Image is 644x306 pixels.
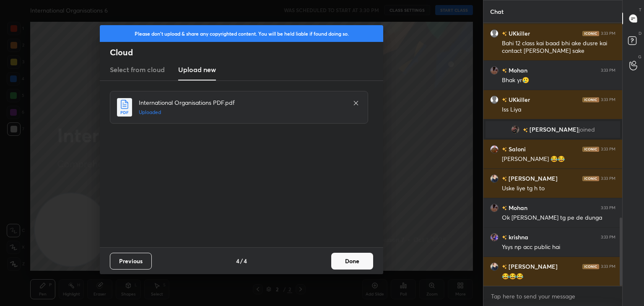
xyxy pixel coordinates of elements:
[483,0,510,23] p: Chat
[490,174,499,183] img: 0ffeb2a062be4912a221270a85b4a5da.jpg
[502,39,615,55] div: Bahi 12 class kai baad bhi ake dusre kai contact [PERSON_NAME] sake
[582,264,599,269] img: iconic-dark.1390631f.png
[331,253,373,270] button: Done
[502,155,615,163] div: [PERSON_NAME] 😂😂
[601,235,615,240] div: 3:33 PM
[139,98,344,107] h4: International Organisations PDF.pdf
[502,265,507,269] img: no-rating-badge.077c3623.svg
[530,126,579,133] span: [PERSON_NAME]
[100,25,383,42] div: Please don't upload & share any copyrighted content. You will be held liable if found doing so.
[110,47,383,58] h2: Cloud
[502,106,615,114] div: Iss Liya
[507,203,527,212] h6: Mohan
[139,109,344,116] h5: Uploaded
[244,257,247,265] h4: 4
[582,97,599,102] img: iconic-dark.1390631f.png
[507,66,527,75] h6: Mohan
[507,95,530,104] h6: UKkiller
[490,145,499,153] img: 35496b7a555e4157a897596d52e1ba6a.jpg
[507,145,526,153] h6: Saloni
[638,54,641,60] p: G
[502,76,615,85] div: Bhak yr🥲
[601,31,615,36] div: 3:33 PM
[601,68,615,73] div: 3:33 PM
[178,65,216,75] h3: Upload new
[601,205,615,210] div: 3:33 PM
[601,147,615,152] div: 3:33 PM
[582,31,599,36] img: iconic-dark.1390631f.png
[490,233,499,241] img: 8227ffe2d7884c59a89bfcf295cdbc01.jpg
[483,23,622,286] div: grid
[490,29,499,38] img: default.png
[511,125,519,134] img: 5296f85a136b4b728847e3dc541588be.jpg
[507,29,530,38] h6: UKkiller
[582,147,599,152] img: iconic-dark.1390631f.png
[502,98,507,102] img: no-rating-badge.077c3623.svg
[579,126,595,133] span: joined
[502,68,507,73] img: no-rating-badge.077c3623.svg
[502,235,507,240] img: no-rating-badge.077c3623.svg
[502,184,615,193] div: Uske liye tg h to
[236,257,239,265] h4: 4
[502,272,615,281] div: 😂😂😂
[601,97,615,102] div: 3:33 PM
[502,206,507,210] img: no-rating-badge.077c3623.svg
[502,31,507,36] img: no-rating-badge.077c3623.svg
[490,66,499,75] img: 6b0fccd259fa47c383fc0b844a333e12.jpg
[490,204,499,212] img: 6b0fccd259fa47c383fc0b844a333e12.jpg
[502,243,615,252] div: Ysys np acc public hai
[502,147,507,152] img: no-rating-badge.077c3623.svg
[601,264,615,269] div: 3:33 PM
[523,128,528,132] img: no-rating-badge.077c3623.svg
[490,96,499,104] img: default.png
[507,262,558,271] h6: [PERSON_NAME]
[601,176,615,181] div: 3:33 PM
[639,30,641,36] p: D
[507,174,558,183] h6: [PERSON_NAME]
[507,233,528,241] h6: krishna
[502,176,507,181] img: no-rating-badge.077c3623.svg
[110,253,152,270] button: Previous
[639,7,641,13] p: T
[582,176,599,181] img: iconic-dark.1390631f.png
[490,262,499,271] img: 0ffeb2a062be4912a221270a85b4a5da.jpg
[240,257,243,265] h4: /
[502,214,615,222] div: Ok [PERSON_NAME] tg pe de dunga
